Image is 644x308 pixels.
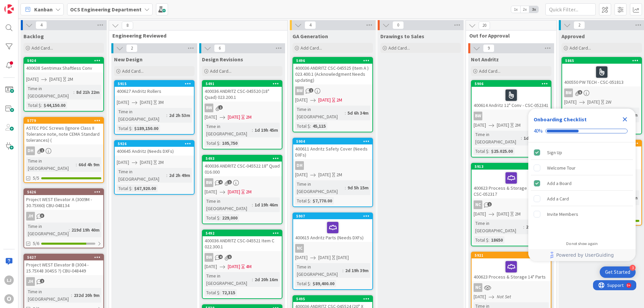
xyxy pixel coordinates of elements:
[40,213,44,218] span: 3
[310,197,311,204] span: :
[167,172,192,179] div: 2d 2h 49m
[600,266,636,278] div: Open Get Started checklist, remaining modules: 3
[76,161,77,168] span: :
[562,64,641,86] div: 400550 PW TECH - CSC-051813
[220,214,239,222] div: 229,000
[474,131,521,145] div: Time in [GEOGRAPHIC_DATA]
[205,123,252,137] div: Time in [GEOGRAPHIC_DATA]
[158,99,164,106] div: 3M
[529,6,538,13] span: 3x
[564,99,577,106] span: [DATE]
[67,76,73,83] div: 2M
[296,297,372,301] div: 5495
[228,188,240,195] span: [DATE]
[218,180,223,184] span: 4
[203,156,282,176] div: 5493400036 ANDRITZ CSC-045522 18" Quad 016.000
[205,114,217,121] span: [DATE]
[311,197,334,204] div: $7,770.00
[472,164,551,170] div: 5913
[203,81,282,102] div: 5491400036 ANDRITZ CSC-045520 (18" Quad) 023.200.1
[24,189,103,195] div: 5626
[214,44,225,52] span: 6
[253,126,280,134] div: 1d 19h 45m
[4,275,14,285] div: LJ
[33,175,39,182] span: 5/5
[202,230,282,299] a: 5492400036 ANDRITZ CSC-045521 Item C 022.300.1BW[DATE][DATE]4MTime in [GEOGRAPHIC_DATA]:2d 20h 16...
[531,191,633,206] div: Add a Card is incomplete.
[295,244,304,253] div: NC
[24,260,103,275] div: Project WEST Elevator B (3004 - 15.75X48 304SS ?) CBU-048449
[488,147,489,155] span: :
[32,45,53,51] span: Add Card...
[24,118,103,124] div: 5779
[296,139,372,144] div: 5904
[166,112,167,119] span: :
[34,3,37,8] div: 9+
[293,138,372,159] div: 5904400611 Andritz Safety Cover (Needs DXFs)
[42,102,67,109] div: $44,150.00
[292,138,373,207] a: 5904400611 Andritz Safety Cover (Needs DXFs)DH[DATE][DATE]2MTime in [GEOGRAPHIC_DATA]:9d 5h 15mTo...
[474,112,482,120] div: BW
[34,5,53,13] span: Kanban
[4,294,14,304] div: O
[205,214,219,222] div: Total $
[295,171,308,178] span: [DATE]
[318,97,331,104] span: [DATE]
[472,252,551,258] div: 5921
[471,56,499,63] span: Not Andritz
[474,293,486,300] span: [DATE]
[488,236,489,244] span: :
[296,214,372,219] div: 5907
[472,112,551,120] div: BW
[293,161,372,170] div: DH
[293,144,372,159] div: 400611 Andritz Safety Cover (Needs DXFs)
[295,161,304,170] div: DH
[24,58,103,72] div: 5924400638 Sentrimax Shaftless Conv
[167,112,192,119] div: 2d 2h 53m
[115,87,194,96] div: 400627 Andritz Rollers
[534,115,587,123] div: Onboarding Checklist
[205,253,213,262] div: BW
[562,88,641,97] div: BW
[132,125,160,132] div: $189,150.00
[140,159,152,166] span: [DATE]
[578,90,582,95] span: 5
[206,156,282,161] div: 5493
[218,105,223,110] span: 1
[474,122,486,129] span: [DATE]
[342,267,343,274] span: :
[293,213,372,242] div: 5907400615 Andritz Parts (Needs DXFs)
[253,201,280,208] div: 1d 19h 46m
[293,58,372,64] div: 5496
[295,280,310,287] div: Total $
[24,64,103,72] div: 400638 Sentrimax Shaftless Conv
[574,21,585,29] span: 2
[345,109,346,117] span: :
[474,220,523,234] div: Time in [GEOGRAPHIC_DATA]
[27,118,103,123] div: 5779
[23,188,104,248] a: 5626Project WEST Elevator A (3009M - 30.75X60) CBU-048134JHTime in [GEOGRAPHIC_DATA]:219d 19h 40m5/6
[318,171,331,178] span: [DATE]
[203,81,282,87] div: 5491
[497,210,509,218] span: [DATE]
[474,236,488,244] div: Total $
[336,97,342,104] div: 2M
[511,6,520,13] span: 1x
[140,99,152,106] span: [DATE]
[117,168,166,183] div: Time in [GEOGRAPHIC_DATA]
[205,289,219,296] div: Total $
[547,179,572,187] div: Add a Board
[346,109,370,117] div: 5d 6h 34m
[472,87,551,110] div: 400614 Andritz 12" Conv - CSC-052341
[206,81,282,86] div: 5491
[472,81,551,87] div: 5906
[343,267,370,274] div: 2d 19h 39m
[547,210,578,218] div: Invite Members
[295,197,310,204] div: Total $
[24,254,103,275] div: 5627Project WEST Elevator B (3004 - 15.75X48 304SS ?) CBU-048449
[523,223,524,231] span: :
[219,289,220,296] span: :
[218,255,223,259] span: 4
[489,147,515,155] div: $25.025.00
[556,251,614,259] span: Powered by UserGuiding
